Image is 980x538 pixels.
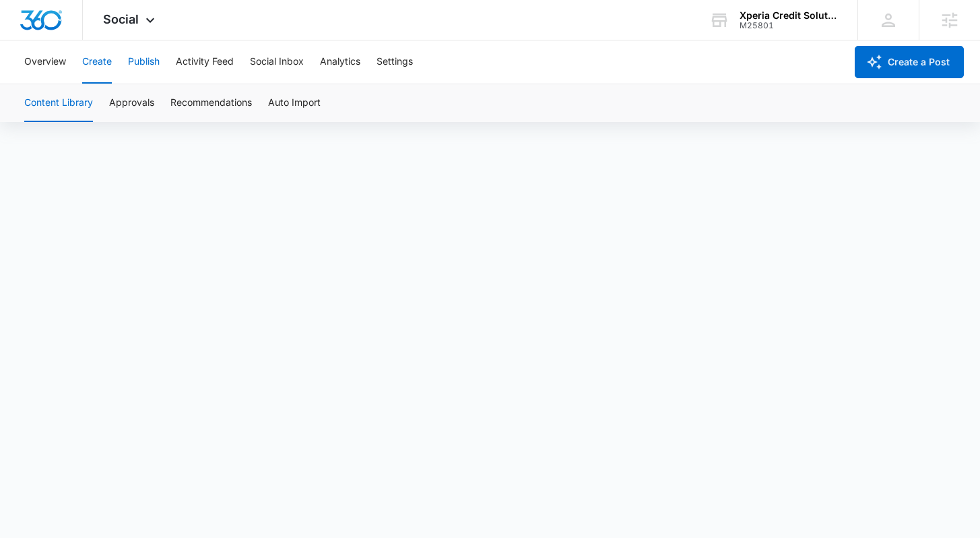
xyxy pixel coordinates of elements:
span: Social [103,12,139,26]
button: Create [82,40,112,84]
button: Social Inbox [250,40,304,84]
div: account id [740,21,838,30]
button: Analytics [320,40,360,84]
button: Approvals [109,84,154,122]
button: Recommendations [170,84,252,122]
button: Settings [377,40,413,84]
button: Content Library [24,84,93,122]
button: Auto Import [268,84,321,122]
button: Publish [128,40,160,84]
button: Activity Feed [176,40,234,84]
button: Overview [24,40,66,84]
button: Create a Post [855,46,964,78]
div: account name [740,10,838,21]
